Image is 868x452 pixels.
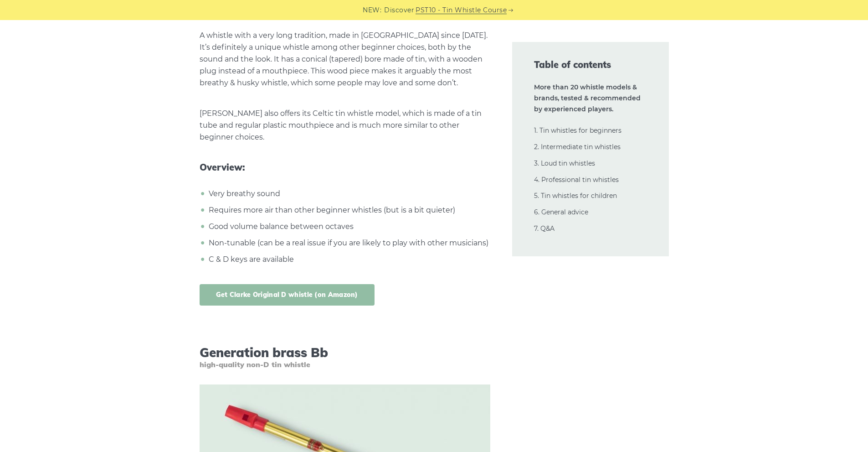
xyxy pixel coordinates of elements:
span: Table of contents [534,58,647,71]
h3: Generation brass Bb [200,345,490,369]
a: 6. General advice [534,208,588,216]
a: 2. Intermediate tin whistles [534,143,621,151]
li: Very breathy sound [206,188,490,200]
strong: More than 20 whistle models & brands, tested & recommended by experienced players. [534,83,641,113]
span: high-quality non-D tin whistle [200,360,490,369]
a: 3. Loud tin whistles [534,159,595,167]
p: A whistle with a very long tradition, made in [GEOGRAPHIC_DATA] since [DATE]. It’s definitely a u... [200,30,490,89]
li: C & D keys are available [206,254,490,265]
a: Get Clarke Original D whistle (on Amazon) [200,284,375,306]
li: Good volume balance between octaves [206,221,490,233]
a: 5. Tin whistles for children [534,192,617,200]
span: Overview: [200,162,490,173]
a: 1. Tin whistles for beginners [534,126,621,135]
li: Non-tunable (can be a real issue if you are likely to play with other musicians) [206,237,490,249]
a: PST10 - Tin Whistle Course [416,5,507,16]
p: [PERSON_NAME] also offers its Celtic tin whistle model, which is made of a tin tube and regular p... [200,108,490,143]
span: NEW: [363,5,381,16]
a: 7. Q&A [534,224,555,233]
li: Requires more air than other beginner whistles (but is a bit quieter) [206,204,490,216]
span: Discover [384,5,414,16]
a: 4. Professional tin whistles [534,176,619,184]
